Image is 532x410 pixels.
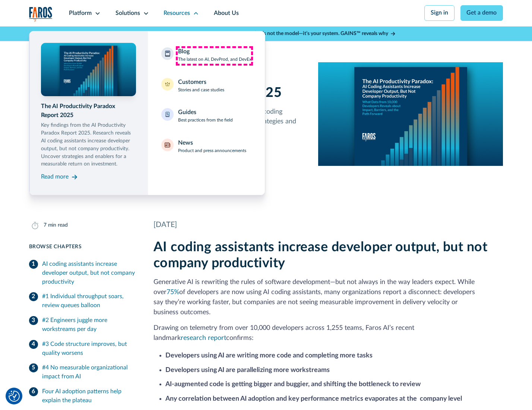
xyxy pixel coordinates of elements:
[29,360,136,384] a: #4 No measurable organizational impact from AI
[178,87,224,94] p: Stories and case studies
[48,221,68,229] div: min read
[157,134,256,159] a: NewsProduct and press announcements
[178,117,233,124] p: Best practices from the field
[44,221,47,229] div: 7
[157,73,256,98] a: CustomersStories and case studies
[29,26,503,195] nav: Resources
[178,108,196,117] div: Guides
[29,384,136,408] a: Four AI adoption patterns help explain the plateau
[178,78,206,87] div: Customers
[115,9,140,18] div: Solutions
[9,391,20,402] button: Cookie Settings
[42,316,136,334] div: #2 Engineers juggle more workstreams per day
[29,337,136,361] a: #3 Code structure improves, but quality worsens
[9,391,20,402] img: Revisit consent button
[42,260,136,287] div: AI coding assistants increase developer output, but not company productivity
[157,43,256,67] a: BlogThe latest on AI, DevProd, and DevEx
[41,102,136,120] div: The AI Productivity Paradox Report 2025
[29,257,136,289] a: AI coding assistants increase developer output, but not company productivity
[69,9,92,18] div: Platform
[165,367,330,373] strong: Developers using AI are parallelizing more workstreams
[157,104,256,128] a: GuidesBest practices from the field
[424,5,455,21] a: Sign in
[42,363,136,381] div: #4 No measurable organizational impact from AI
[42,387,136,405] div: Four AI adoption patterns help explain the plateau
[178,139,193,148] div: News
[29,289,136,313] a: #1 Individual throughput soars, review queues balloon
[29,313,136,337] a: #2 Engineers juggle more workstreams per day
[153,220,503,231] div: [DATE]
[165,352,373,359] strong: Developers using AI are writing more code and completing more tasks
[41,173,69,182] div: Read more
[29,7,53,22] img: Logo of the analytics and reporting company Faros.
[29,243,136,251] div: Browse Chapters
[153,323,503,343] p: Drawing on telemetry from over 10,000 developers across 1,255 teams, Faros AI’s recent landmark c...
[42,292,136,310] div: #1 Individual throughput soars, review queues balloon
[41,43,136,183] a: The AI Productivity Paradox Report 2025Key findings from the AI Productivity Paradox Report 2025....
[178,56,251,63] p: The latest on AI, DevProd, and DevEx
[153,239,503,271] h2: AI coding assistants increase developer output, but not company productivity
[165,381,421,387] strong: AI-augmented code is getting bigger and buggier, and shifting the bottleneck to review
[29,7,53,22] a: home
[42,340,136,358] div: #3 Code structure improves, but quality worsens
[178,47,190,56] div: Blog
[164,9,190,18] div: Resources
[167,289,179,295] a: 75%
[153,277,503,317] p: Generative AI is rewriting the rules of software development—but not always in the way leaders ex...
[181,335,226,341] a: research report
[41,122,136,168] p: Key findings from the AI Productivity Paradox Report 2025. Research reveals AI coding assistants ...
[165,395,462,402] strong: Any correlation between AI adoption and key performance metrics evaporates at the company level
[178,148,246,154] p: Product and press announcements
[460,5,503,21] a: Get a demo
